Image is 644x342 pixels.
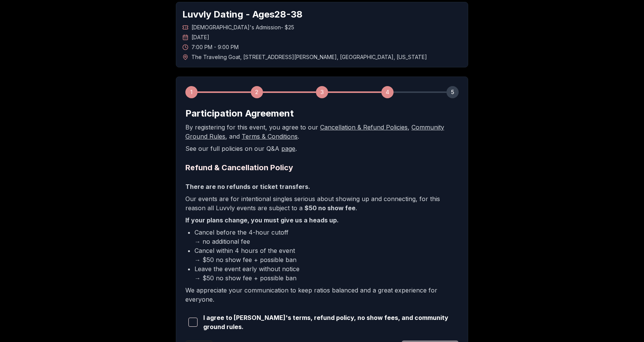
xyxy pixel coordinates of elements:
a: Terms & Conditions [242,133,298,140]
p: By registering for this event, you agree to our , , and . [185,123,459,141]
li: Cancel within 4 hours of the event → $50 no show fee + possible ban [194,246,459,264]
a: Cancellation & Refund Policies [320,123,408,131]
li: Cancel before the 4-hour cutoff → no additional fee [194,228,459,246]
p: Our events are for intentional singles serious about showing up and connecting, for this reason a... [185,194,459,213]
b: $50 no show fee [304,204,355,212]
span: 7:00 PM - 9:00 PM [191,43,239,51]
div: 2 [251,86,263,98]
h2: Refund & Cancellation Policy [185,162,459,173]
span: I agree to [PERSON_NAME]'s terms, refund policy, no show fees, and community ground rules. [203,313,459,331]
a: page [281,145,295,152]
p: See our full policies on our Q&A . [185,144,459,153]
p: We appreciate your communication to keep ratios balanced and a great experience for everyone. [185,286,459,304]
div: 4 [381,86,394,98]
p: If your plans change, you must give us a heads up. [185,216,459,225]
h1: Luvvly Dating - Ages 28 - 38 [182,8,462,21]
span: [DEMOGRAPHIC_DATA]'s Admission - $25 [191,24,294,31]
h2: Participation Agreement [185,107,459,120]
li: Leave the event early without notice → $50 no show fee + possible ban [194,264,459,283]
span: [DATE] [191,34,209,41]
div: 1 [185,86,198,98]
div: 5 [446,86,459,98]
span: The Traveling Goat , [STREET_ADDRESS][PERSON_NAME] , [GEOGRAPHIC_DATA] , [US_STATE] [191,53,427,61]
p: There are no refunds or ticket transfers. [185,182,459,191]
div: 3 [316,86,328,98]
